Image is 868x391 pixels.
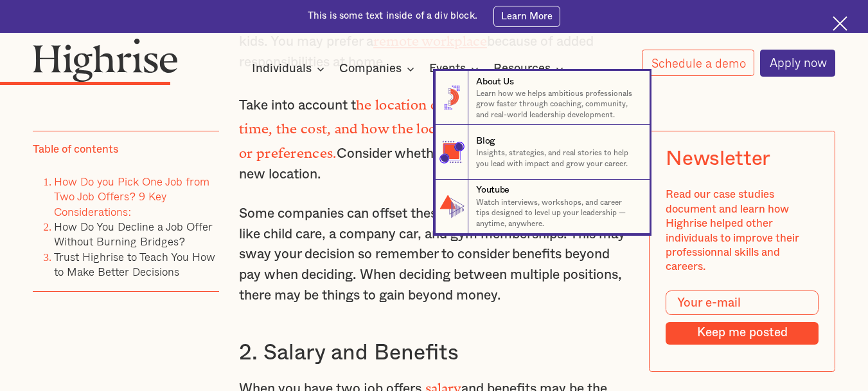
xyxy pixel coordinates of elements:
[308,10,477,23] div: This is some text inside of a div block.
[476,184,509,196] div: Youtube
[339,61,402,77] div: Companies
[476,148,639,169] p: Insights, strategies, and real stories to help you lead with impact and grow your career.
[493,6,560,27] a: Learn More
[476,135,495,148] div: Blog
[425,381,461,389] a: salary
[429,61,483,77] div: Events
[429,61,466,77] div: Events
[252,61,328,77] div: Individuals
[833,16,847,31] img: Cross icon
[435,180,650,234] a: YoutubeWatch interviews, workshops, and career tips designed to level up your leadership — anytim...
[476,197,639,229] p: Watch interviews, workshops, and career tips designed to level up your leadership — anytime, anyw...
[493,61,551,77] div: Resources
[33,38,178,82] img: Highrise logo
[642,50,755,76] a: Schedule a demo
[435,125,650,179] a: BlogInsights, strategies, and real stories to help you lead with impact and grow your career.
[239,339,629,367] h3: 2. Salary and Benefits
[239,204,629,305] p: Some companies can offset these problems by offering benefits like child care, a company car, and...
[666,322,819,345] input: Keep me posted
[493,61,567,77] div: Resources
[435,71,650,125] a: About UsLearn how we helps ambitious professionals grow faster through coaching, community, and r...
[760,50,836,77] a: Apply now
[666,291,819,315] input: Your e-mail
[339,61,418,77] div: Companies
[476,75,514,88] div: About Us
[252,61,312,77] div: Individuals
[666,291,819,345] form: Modal Form
[476,88,639,120] p: Learn how we helps ambitious professionals grow faster through coaching, community, and real-worl...
[54,248,215,280] a: Trust Highrise to Teach You How to Make Better Decisions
